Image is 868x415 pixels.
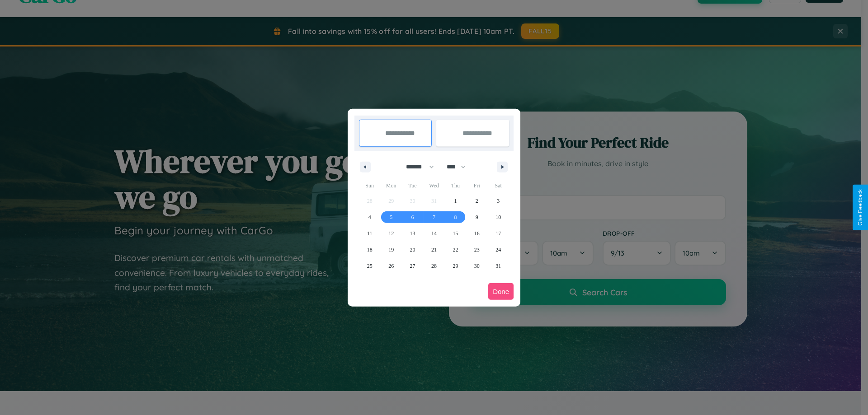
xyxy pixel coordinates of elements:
[466,178,487,193] span: Fri
[380,225,401,242] button: 12
[411,209,414,225] span: 6
[445,209,466,225] button: 8
[410,258,415,274] span: 27
[367,242,373,258] span: 18
[359,178,380,193] span: Sun
[466,193,487,209] button: 2
[495,209,501,225] span: 10
[380,209,401,225] button: 5
[388,258,394,274] span: 26
[488,225,509,242] button: 17
[476,193,478,209] span: 2
[474,258,480,274] span: 30
[474,242,480,258] span: 23
[495,225,501,242] span: 17
[410,225,415,242] span: 13
[453,242,458,258] span: 22
[495,242,501,258] span: 24
[423,209,444,225] button: 7
[466,225,487,242] button: 16
[390,209,392,225] span: 5
[488,283,514,300] button: Done
[488,258,509,274] button: 31
[359,225,380,242] button: 11
[488,209,509,225] button: 10
[453,225,458,242] span: 15
[367,225,373,242] span: 11
[423,225,444,242] button: 14
[402,242,423,258] button: 20
[445,242,466,258] button: 22
[445,258,466,274] button: 29
[402,225,423,242] button: 13
[423,178,444,193] span: Wed
[474,225,480,242] span: 16
[497,193,500,209] span: 3
[388,242,394,258] span: 19
[445,178,466,193] span: Thu
[402,258,423,274] button: 27
[380,178,401,193] span: Mon
[431,225,437,242] span: 14
[488,242,509,258] button: 24
[402,178,423,193] span: Tue
[359,258,380,274] button: 25
[423,242,444,258] button: 21
[380,242,401,258] button: 19
[466,258,487,274] button: 30
[476,209,478,225] span: 9
[388,225,394,242] span: 12
[359,209,380,225] button: 4
[488,193,509,209] button: 3
[488,178,509,193] span: Sat
[495,258,501,274] span: 31
[445,193,466,209] button: 1
[431,258,437,274] span: 28
[431,242,437,258] span: 21
[857,189,863,226] div: Give Feedback
[454,209,457,225] span: 8
[359,242,380,258] button: 18
[410,242,415,258] span: 20
[380,258,401,274] button: 26
[368,209,371,225] span: 4
[402,209,423,225] button: 6
[423,258,444,274] button: 28
[466,242,487,258] button: 23
[453,258,458,274] span: 29
[433,209,435,225] span: 7
[367,258,373,274] span: 25
[466,209,487,225] button: 9
[445,225,466,242] button: 15
[454,193,457,209] span: 1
